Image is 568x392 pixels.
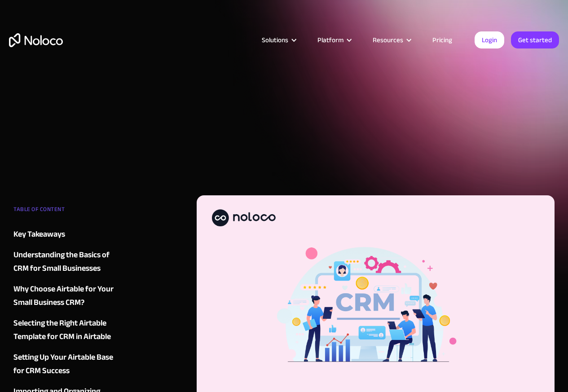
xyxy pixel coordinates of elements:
a: Pricing [421,34,463,46]
a: Login [475,31,504,48]
div: TABLE OF CONTENT [13,203,120,220]
div: Platform [306,34,361,46]
div: Resources [373,34,403,46]
a: Key Takeaways [13,228,120,241]
a: home [9,33,63,47]
a: Understanding the Basics of CRM for Small Businesses [13,248,120,275]
div: Platform [317,34,343,46]
div: Resources [361,34,421,46]
a: Get started [511,31,559,48]
a: Selecting the Right Airtable Template for CRM in Airtable [13,317,120,344]
div: Key Takeaways [13,228,65,241]
div: Solutions [251,34,306,46]
a: Setting Up Your Airtable Base for CRM Success [13,351,120,378]
div: Solutions [262,34,288,46]
a: Why Choose Airtable for Your Small Business CRM? [13,282,120,309]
